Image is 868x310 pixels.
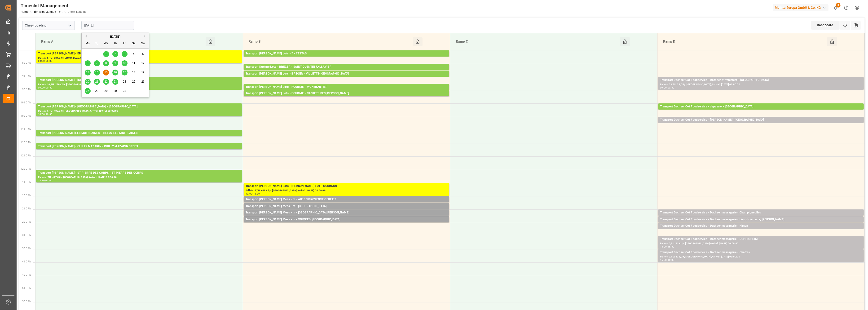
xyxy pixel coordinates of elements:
[95,71,98,74] span: 14
[38,109,240,113] div: Pallets: 9,TU: 700,City: [GEOGRAPHIC_DATA],Arrival: [DATE] 00:00:00
[22,247,31,250] span: 3:30 PM
[246,69,447,73] div: Pallets: 4,TU: 56,City: [GEOGRAPHIC_DATA][PERSON_NAME],Arrival: [DATE] 00:00:00
[85,88,91,94] div: Choose Monday, October 27th, 2025
[103,51,109,57] div: Choose Wednesday, October 1st, 2025
[81,21,134,30] input: DD-MM-YYYY
[660,217,862,222] div: Transport Dachser Cof Foodservice - Dachser messagerie - Lieu dit enteste, [PERSON_NAME]
[122,88,128,94] div: Choose Friday, October 31st, 2025
[133,52,135,56] span: 4
[94,79,100,85] div: Choose Tuesday, October 21st, 2025
[667,87,668,89] div: -
[131,79,137,85] div: Choose Saturday, October 25th, 2025
[22,75,31,77] span: 9:00 AM
[660,83,862,87] div: Pallets: 33,TU: 22,City: [GEOGRAPHIC_DATA],Arrival: [DATE] 00:00:00
[132,71,135,74] span: 18
[660,242,862,246] div: Pallets: 5,TU: 81,City: [GEOGRAPHIC_DATA],Arrival: [DATE] 00:00:00
[660,104,862,109] div: Transport Dachser Cof Foodservice - depaeuw - [GEOGRAPHIC_DATA]
[21,10,28,13] a: Home
[124,52,125,56] span: 3
[773,3,830,12] button: Melitta Europa GmbH & Co. KG
[38,87,45,89] div: 09:00
[38,144,240,149] div: Transport [PERSON_NAME] - CHILLY MAZARIN - CHILLY MAZARIN CEDEX
[115,52,116,56] span: 2
[246,222,447,226] div: Pallets: ,TU: 70,City: [GEOGRAPHIC_DATA],Arrival: [DATE] 00:00:00
[246,91,447,96] div: Transport [PERSON_NAME] Lots - FOURNIE - CASTETS DES [PERSON_NAME]
[660,118,862,122] div: Transport Dachser Cof Foodservice - [PERSON_NAME] - [GEOGRAPHIC_DATA]
[46,179,53,182] div: 13:00
[104,89,107,93] span: 29
[140,70,146,75] div: Choose Sunday, October 19th, 2025
[114,89,117,93] span: 30
[246,215,447,219] div: Pallets: ,TU: 33,City: [GEOGRAPHIC_DATA][PERSON_NAME],Arrival: [DATE] 00:00:00
[95,80,98,83] span: 21
[841,2,852,13] button: Help Center
[246,184,447,189] div: Transport [PERSON_NAME] Lots - [PERSON_NAME] LOT - COURNON
[668,259,674,261] div: 16:00
[660,259,667,261] div: 15:30
[660,222,862,226] div: Pallets: 1,TU: 23,City: Lieu dit [GEOGRAPHIC_DATA], [GEOGRAPHIC_DATA],Arrival: [DATE] 00:00:00
[85,60,91,66] div: Choose Monday, October 6th, 2025
[38,149,240,153] div: Pallets: ,TU: 900,City: [GEOGRAPHIC_DATA] MAZARIN CEDEX,Arrival: [DATE] 00:00:00
[246,209,447,213] div: Pallets: 1,TU: 7,City: [GEOGRAPHIC_DATA],Arrival: [DATE] 00:00:00
[84,35,87,38] button: Previous Month
[246,89,447,93] div: Pallets: 5,TU: 190,City: MONTBARTIER,Arrival: [DATE] 00:00:00
[246,56,447,60] div: Pallets: 17,TU: 156,City: [GEOGRAPHIC_DATA],Arrival: [DATE] 00:00:00
[246,76,447,80] div: Pallets: 3,TU: 637,City: [GEOGRAPHIC_DATA],Arrival: [DATE] 00:00:00
[667,259,668,261] div: -
[105,52,107,56] span: 1
[22,88,31,91] span: 9:30 AM
[21,115,31,117] span: 10:30 AM
[21,168,31,170] span: 12:30 PM
[660,255,862,259] div: Pallets: 3,TU: 138,City: [GEOGRAPHIC_DATA],Arrival: [DATE] 00:00:00
[22,221,31,223] span: 2:30 PM
[660,122,862,126] div: Pallets: 14,TU: 153,City: [GEOGRAPHIC_DATA],Arrival: [DATE] 00:00:00
[22,287,31,289] span: 5:00 PM
[667,246,668,248] div: -
[21,141,31,144] span: 11:30 AM
[140,41,146,47] div: Su
[114,71,117,74] span: 16
[454,37,620,46] div: Ramp C
[38,113,45,115] div: 10:00
[38,175,240,179] div: Pallets: ,TU: 497,City: [GEOGRAPHIC_DATA],Arrival: [DATE] 00:00:00
[112,70,118,75] div: Choose Thursday, October 16th, 2025
[86,71,89,74] span: 13
[38,51,240,56] div: Transport [PERSON_NAME] - EPAUX BEZU - EPAUX BEZU
[94,41,100,47] div: Tu
[104,80,107,83] span: 22
[660,228,862,232] div: Pallets: 2,TU: 9,City: [GEOGRAPHIC_DATA],Arrival: [DATE] 00:00:00
[123,89,126,93] span: 31
[246,71,447,76] div: Transport [PERSON_NAME] Lots - BREGER - VILLETTE-[GEOGRAPHIC_DATA]
[246,217,447,222] div: Transport [PERSON_NAME] Mess - m - VOIVRES-[GEOGRAPHIC_DATA]
[141,62,144,65] span: 12
[660,224,862,228] div: Transport Dachser Cof Foodservice - Dachser messagerie - Hirson
[660,87,667,89] div: 09:00
[246,193,252,195] div: 13:00
[247,37,413,46] div: Ramp B
[142,52,144,56] span: 5
[105,62,107,65] span: 8
[22,194,31,197] span: 1:30 PM
[103,79,109,85] div: Choose Wednesday, October 22nd, 2025
[103,41,109,47] div: We
[123,80,126,83] span: 24
[94,88,100,94] div: Choose Tuesday, October 28th, 2025
[38,60,45,62] div: 08:00
[131,60,137,66] div: Choose Saturday, October 11th, 2025
[86,80,89,83] span: 20
[836,3,841,8] span: 2
[38,104,240,109] div: Transport [PERSON_NAME] - [GEOGRAPHIC_DATA] - [GEOGRAPHIC_DATA]
[660,250,862,255] div: Transport Dachser Cof Foodservice - Dachser messagerie - Chatres
[123,62,126,65] span: 10
[132,62,135,65] span: 11
[246,65,447,69] div: Transport Kuehne Lots - BREGER - SAINT QUENTIN FALLAVIER
[112,51,118,57] div: Choose Thursday, October 2nd, 2025
[22,21,75,30] input: Type to search/select
[132,80,135,83] span: 25
[123,71,126,74] span: 17
[45,113,46,115] div: -
[83,49,148,96] div: month 2025-10
[668,87,674,89] div: 09:30
[112,41,118,47] div: Th
[85,79,91,85] div: Choose Monday, October 20th, 2025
